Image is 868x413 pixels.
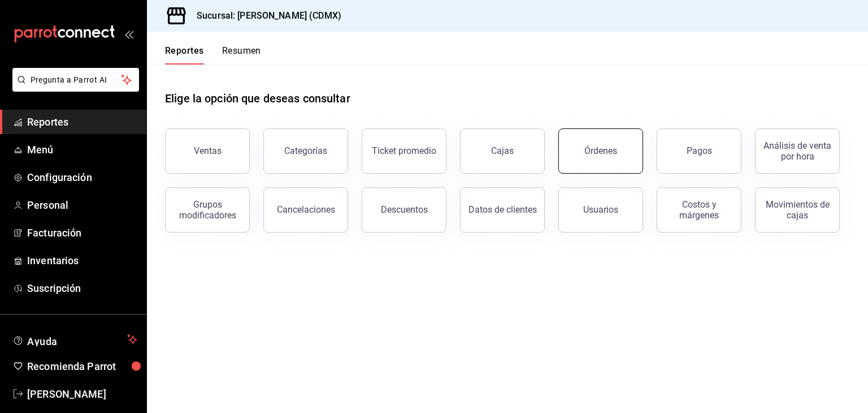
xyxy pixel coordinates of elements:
[664,199,734,221] div: Costos y márgenes
[12,68,139,92] button: Pregunta a Parrot AI
[755,128,840,174] button: Análisis de venta por hora
[8,82,139,94] a: Pregunta a Parrot AI
[372,145,436,156] div: Ticket promedio
[657,187,741,233] button: Costos y márgenes
[583,204,618,215] div: Usuarios
[755,187,840,233] button: Movimientos de cajas
[27,253,137,268] span: Inventarios
[558,187,643,233] button: Usuarios
[27,114,137,130] span: Reportes
[172,199,242,221] div: Grupos modificadores
[194,145,222,156] div: Ventas
[284,145,327,156] div: Categorías
[165,128,250,174] button: Ventas
[263,187,348,233] button: Cancelaciones
[27,225,137,240] span: Facturación
[31,74,121,86] span: Pregunta a Parrot AI
[222,45,261,64] button: Resumen
[277,204,335,215] div: Cancelaciones
[124,29,133,38] button: open_drawer_menu
[188,9,341,23] h3: Sucursal: [PERSON_NAME] (CDMX)
[362,187,446,233] button: Descuentos
[762,140,832,162] div: Análisis de venta por hora
[762,199,832,221] div: Movimientos de cajas
[27,333,123,346] span: Ayuda
[27,170,137,185] span: Configuración
[165,90,350,107] h1: Elige la opción que deseas consultar
[165,45,261,64] div: navigation tabs
[165,187,250,233] button: Grupos modificadores
[27,281,137,296] span: Suscripción
[381,204,428,215] div: Descuentos
[460,187,545,233] button: Datos de clientes
[27,142,137,157] span: Menú
[491,144,514,158] div: Cajas
[165,45,204,64] button: Reportes
[558,128,643,174] button: Órdenes
[657,128,741,174] button: Pagos
[584,145,617,156] div: Órdenes
[460,128,545,174] a: Cajas
[468,204,537,215] div: Datos de clientes
[687,145,712,156] div: Pagos
[263,128,348,174] button: Categorías
[27,197,137,213] span: Personal
[27,359,137,374] span: Recomienda Parrot
[362,128,446,174] button: Ticket promedio
[27,386,137,402] span: [PERSON_NAME]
